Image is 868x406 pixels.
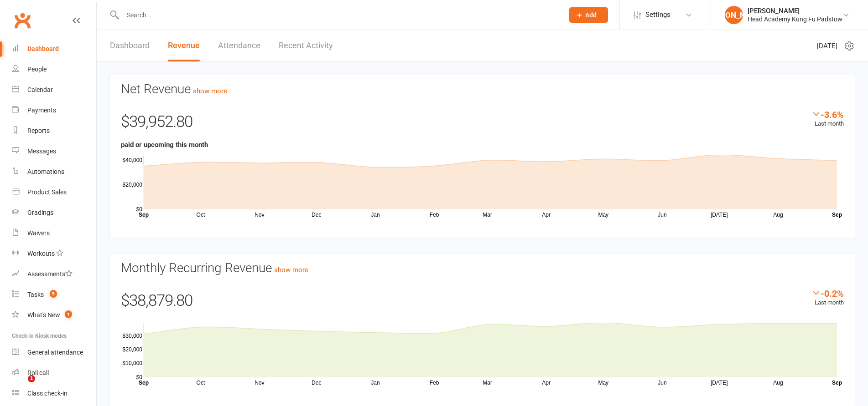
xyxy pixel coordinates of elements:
div: What's New [27,311,60,319]
a: Clubworx [11,9,34,32]
a: Attendance [218,30,260,61]
div: General attendance [27,349,83,356]
div: Head Academy Kung Fu Padstow [748,15,842,23]
button: Add [569,7,608,23]
a: What's New1 [12,305,96,325]
span: 1 [28,375,35,382]
a: Waivers [12,223,96,244]
div: Automations [27,168,64,175]
a: Revenue [168,30,200,61]
a: show more [193,87,227,95]
a: Tasks 5 [12,284,96,305]
a: show more [274,266,308,274]
div: Calendar [27,86,53,93]
div: Assessments [27,270,73,278]
div: Workouts [27,250,55,257]
a: Roll call [12,363,96,383]
a: Dashboard [12,39,96,59]
a: General attendance kiosk mode [12,342,96,363]
div: Payments [27,107,56,114]
div: Last month [811,288,844,308]
span: Add [585,11,597,19]
span: Settings [645,5,670,25]
div: [PERSON_NAME] [725,6,743,24]
iframe: Intercom live chat [9,375,31,397]
div: -3.6% [811,109,844,119]
strong: paid or upcoming this month [121,141,208,149]
a: Recent Activity [279,30,333,61]
div: Roll call [27,369,49,376]
div: [PERSON_NAME] [748,7,842,15]
div: $39,952.80 [121,109,844,139]
div: Waivers [27,229,50,237]
div: Product Sales [27,188,67,196]
div: $38,879.80 [121,288,844,318]
a: Gradings [12,203,96,223]
a: Automations [12,162,96,182]
span: [DATE] [817,41,837,51]
a: Class kiosk mode [12,383,96,404]
div: Last month [811,109,844,129]
a: Product Sales [12,182,96,203]
h3: Net Revenue [121,82,844,96]
div: Tasks [27,291,44,298]
span: 1 [65,310,72,318]
a: Messages [12,141,96,162]
input: Search... [120,9,557,21]
div: Gradings [27,209,53,216]
a: Payments [12,100,96,121]
a: People [12,59,96,80]
div: -0.2% [811,288,844,298]
div: People [27,66,47,73]
div: Dashboard [27,45,59,52]
div: Reports [27,127,50,134]
a: Calendar [12,80,96,100]
a: Reports [12,121,96,141]
a: Assessments [12,264,96,284]
a: Dashboard [110,30,150,61]
h3: Monthly Recurring Revenue [121,261,844,275]
div: Class check-in [27,390,68,397]
a: Workouts [12,244,96,264]
div: Messages [27,147,56,155]
span: 5 [50,290,57,298]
